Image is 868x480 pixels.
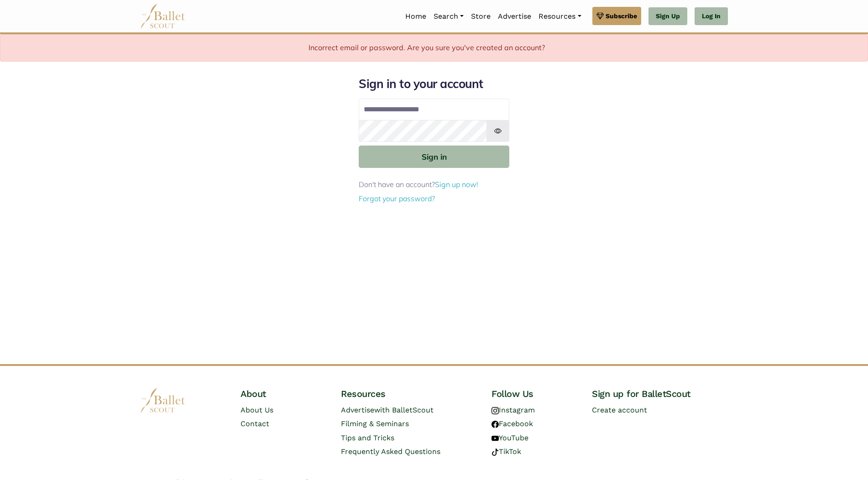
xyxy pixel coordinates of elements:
img: logo [140,388,186,413]
p: Don't have an account? [359,179,509,191]
a: Resources [535,7,585,26]
a: Store [467,7,494,26]
a: Home [402,7,430,26]
a: TikTok [492,447,521,456]
a: Sign up now! [435,180,478,189]
img: instagram logo [492,407,499,414]
a: Advertise [494,7,535,26]
a: Filming & Seminars [341,419,409,428]
h4: Sign up for BalletScout [592,388,728,400]
a: Log In [695,7,728,26]
a: About Us [241,406,273,414]
a: Advertisewith BalletScout [341,406,434,414]
a: Contact [241,419,269,428]
span: with BalletScout [374,406,434,414]
a: Search [430,7,467,26]
img: youtube logo [492,435,499,442]
a: Facebook [492,419,533,428]
a: Tips and Tricks [341,433,394,442]
a: Forgot your password? [359,194,435,203]
h4: Follow Us [492,388,577,400]
h1: Sign in to your account [359,76,509,92]
a: Subscribe [592,7,641,25]
img: gem.svg [596,11,604,21]
a: Sign Up [648,7,687,26]
a: Instagram [492,406,535,414]
h4: Resources [341,388,477,400]
img: facebook logo [492,421,499,428]
button: Sign in [359,146,509,168]
h4: About [241,388,326,400]
img: tiktok logo [492,449,499,456]
a: Create account [592,406,647,414]
a: YouTube [492,433,528,442]
span: Subscribe [606,11,637,21]
a: Frequently Asked Questions [341,447,440,456]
